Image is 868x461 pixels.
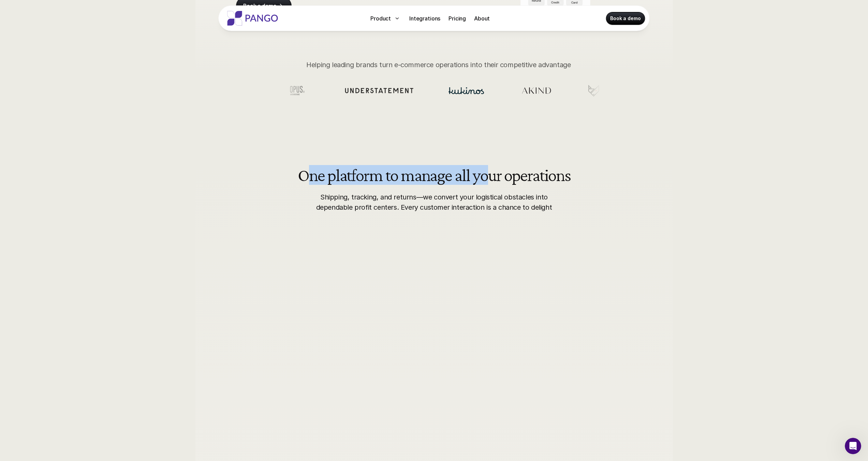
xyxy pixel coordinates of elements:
[610,15,641,22] p: Book a demo
[409,14,440,23] p: Integrations
[474,14,490,23] p: About
[606,12,645,25] a: Book a demo
[370,14,391,23] p: Product
[407,13,443,24] a: Integrations
[448,14,466,23] p: Pricing
[845,438,861,454] iframe: Intercom live chat
[313,192,555,212] p: Shipping, tracking, and returns—we convert your logistical obstacles into dependable profit cente...
[446,13,469,24] a: Pricing
[471,13,492,24] a: About
[298,166,571,184] h2: One platform to manage all your operations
